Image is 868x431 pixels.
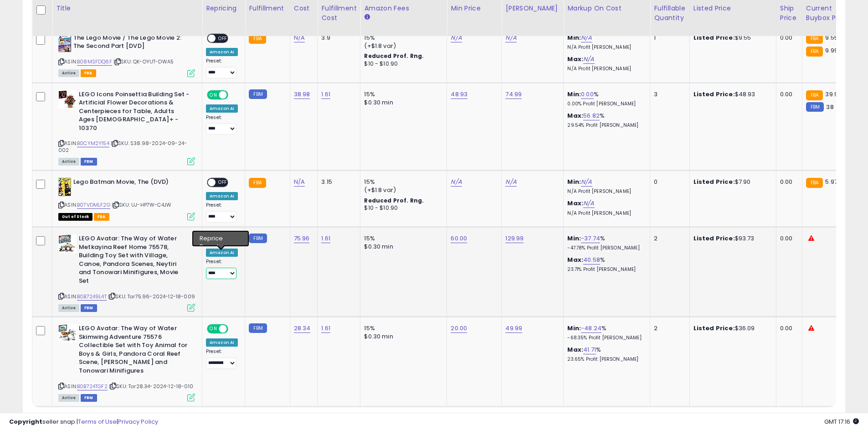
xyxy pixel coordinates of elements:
[294,324,311,333] a: 28.34
[825,177,837,186] span: 5.97
[567,255,583,264] b: Max:
[113,58,174,65] span: | SKU: QK-OYUT-DWA5
[654,90,682,99] div: 3
[206,348,238,369] div: Preset:
[321,4,356,23] div: Fulfillment Cost
[364,178,440,186] div: 15%
[567,345,583,354] b: Max:
[208,235,219,243] span: ON
[294,33,305,42] a: N/A
[81,304,97,312] span: FBM
[567,356,643,363] p: 23.65% Profit [PERSON_NAME]
[321,34,353,42] div: 3.9
[693,90,735,99] b: Listed Price:
[364,234,440,243] div: 15%
[693,34,769,42] div: $9.55
[206,114,238,135] div: Preset:
[581,324,601,333] a: -48.24
[206,4,241,13] div: Repricing
[654,34,682,42] div: 1
[567,122,643,129] p: 29.54% Profit [PERSON_NAME]
[806,34,823,44] small: FBA
[73,178,184,189] b: Lego Batman Movie, The (DVD)
[81,69,96,77] span: FBA
[567,210,643,217] p: N/A Profit [PERSON_NAME]
[58,234,195,311] div: ASIN:
[58,69,79,77] span: All listings currently available for purchase on Amazon
[451,90,467,99] a: 48.93
[581,177,592,187] a: N/A
[58,34,195,76] div: ASIN:
[58,34,71,52] img: 61pTW+2v-SL._SL40_.jpg
[216,34,230,42] span: OFF
[77,58,112,66] a: B08MSFDQ6F
[321,178,353,186] div: 3.15
[567,177,581,186] b: Min:
[364,60,440,68] div: $10 - $10.90
[77,201,110,209] a: B07VDMLF2G
[118,417,158,426] a: Privacy Policy
[654,234,682,243] div: 2
[693,234,735,243] b: Listed Price:
[451,33,462,42] a: N/A
[249,89,267,99] small: FBM
[249,323,267,333] small: FBM
[567,266,643,273] p: 23.71% Profit [PERSON_NAME]
[583,255,600,265] a: 40.58
[567,55,583,63] b: Max:
[505,324,522,333] a: 49.99
[77,383,108,390] a: B0B724TGF2
[249,4,286,13] div: Fulfillment
[108,293,195,300] span: | SKU: Tar75.96-2024-12-18-009
[780,34,795,42] div: 0.00
[505,90,522,99] a: 74.99
[58,140,187,153] span: | SKU: S38.98-2024-09-24-002
[567,234,643,251] div: %
[294,90,310,99] a: 38.98
[206,48,238,56] div: Amazon AI
[227,325,241,333] span: OFF
[206,58,238,78] div: Preset:
[567,101,643,107] p: 0.00% Profit [PERSON_NAME]
[583,345,596,354] a: 41.71
[77,293,107,301] a: B0B7249L4T
[825,90,842,99] span: 39.99
[780,178,795,186] div: 0.00
[364,90,440,99] div: 15%
[206,259,238,279] div: Preset:
[294,177,305,187] a: N/A
[73,34,184,53] b: The Lego Movie / The Lego Movie 2: The Second Part [DVD]
[567,346,643,363] div: %
[206,202,238,223] div: Preset:
[58,178,71,196] img: 51r0Kok6stL._SL40_.jpg
[693,234,769,243] div: $93.73
[581,33,592,42] a: N/A
[693,90,769,99] div: $48.93
[505,234,524,243] a: 129.99
[780,324,795,332] div: 0.00
[581,234,600,243] a: -37.74
[451,177,462,187] a: N/A
[567,90,643,107] div: %
[567,199,583,208] b: Max:
[806,47,823,57] small: FBA
[56,4,198,13] div: Title
[364,332,440,341] div: $0.30 min
[227,235,241,243] span: OFF
[364,52,424,60] b: Reduced Prof. Rng.
[364,34,440,42] div: 15%
[294,234,310,243] a: 75.96
[824,417,859,426] span: 2025-08-11 17:16 GMT
[208,325,219,333] span: ON
[567,335,643,341] p: -68.35% Profit [PERSON_NAME]
[364,197,424,204] b: Reduced Prof. Rng.
[505,4,560,13] div: [PERSON_NAME]
[58,158,79,166] span: All listings currently available for purchase on Amazon
[109,383,193,390] span: | SKU: Tar28.34-2024-12-18-010
[567,188,643,195] p: N/A Profit [PERSON_NAME]
[654,4,685,23] div: Fulfillable Quantity
[567,234,581,243] b: Min:
[81,158,97,166] span: FBM
[58,213,92,221] span: All listings that are currently out of stock and unavailable for purchase on Amazon
[567,112,643,129] div: %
